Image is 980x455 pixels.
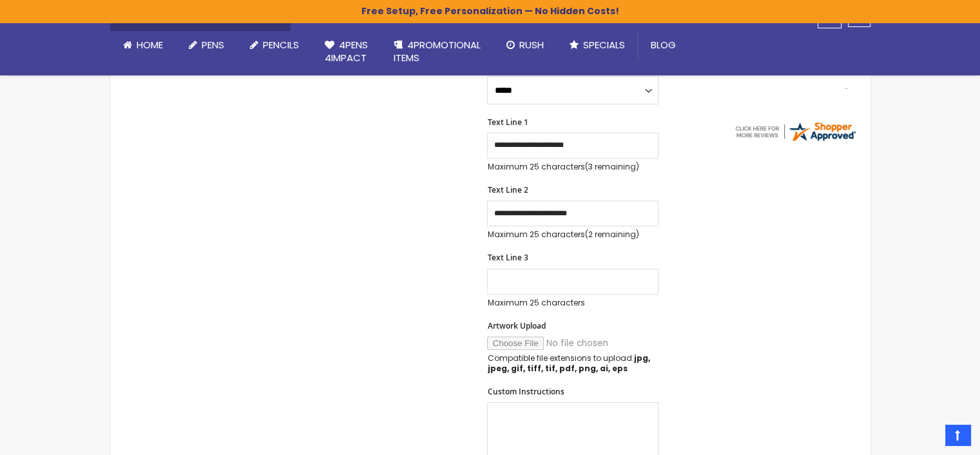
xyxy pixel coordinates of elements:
span: Home [137,38,163,52]
a: 4Pens4impact [312,31,381,73]
span: Pens [202,38,224,52]
p: Maximum 25 characters [487,229,658,240]
strong: jpg, jpeg, gif, tiff, tif, pdf, png, ai, eps [487,353,649,374]
iframe: Google Customer Reviews [874,420,980,455]
span: Pencils [263,38,299,52]
span: 4PROMOTIONAL ITEMS [394,38,481,64]
a: Specials [557,31,638,59]
span: Specials [583,38,625,52]
a: Home [110,31,176,59]
span: Rush [519,38,544,52]
div: Fantastic [724,63,849,91]
img: 4pens.com widget logo [733,120,857,143]
span: Custom Instructions [487,386,564,397]
a: 4PROMOTIONALITEMS [381,31,494,73]
p: Maximum 25 characters [487,162,658,172]
span: (2 remaining) [584,229,639,240]
span: Artwork Upload [487,320,545,331]
span: Blog [651,38,676,52]
p: Compatible file extensions to upload: [487,353,658,374]
a: Pens [176,31,237,59]
span: Text Line 1 [487,117,528,128]
p: Maximum 25 characters [487,298,658,308]
span: 4Pens 4impact [325,38,368,64]
a: Pencils [237,31,312,59]
a: Rush [494,31,557,59]
a: Blog [638,31,689,59]
span: (3 remaining) [584,161,639,172]
span: Text Line 2 [487,184,528,195]
span: Text Line 3 [487,252,528,263]
a: 4pens.com certificate URL [733,135,857,146]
